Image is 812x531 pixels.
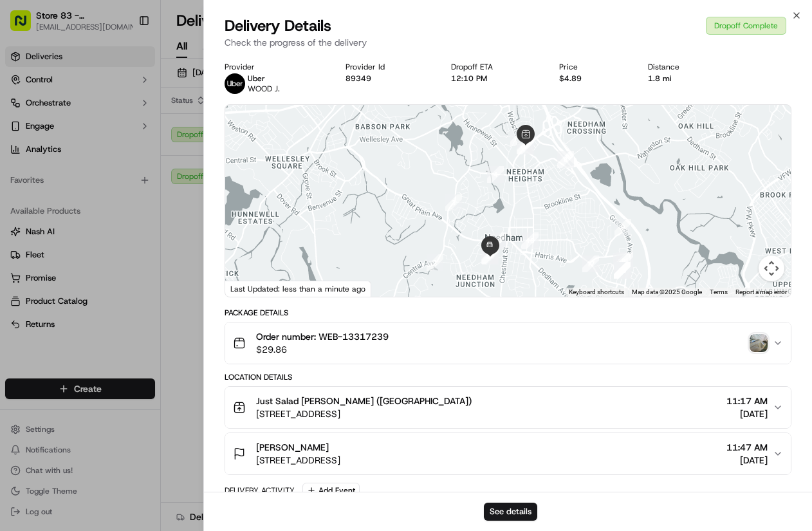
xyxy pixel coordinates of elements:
[346,62,430,72] div: Provider Id
[225,372,792,382] div: Location Details
[256,407,472,420] span: [STREET_ADDRESS]
[180,200,207,210] span: [DATE]
[490,232,506,249] div: 19
[122,288,207,301] span: API Documentation
[616,252,633,269] div: 11
[451,73,539,84] div: 12:10 PM
[58,123,211,136] div: Start new chat
[648,62,725,72] div: Distance
[128,319,156,329] span: Pylon
[91,319,156,329] a: Powered byPylon
[632,288,702,295] span: Map data ©2025 Google
[726,454,768,467] span: [DATE]
[427,254,443,271] div: 2
[97,234,101,245] span: •
[40,200,171,210] span: [PERSON_NAME] [PERSON_NAME]
[569,288,624,297] button: Keyboard shortcuts
[614,262,631,279] div: 16
[726,407,768,420] span: [DATE]
[225,308,792,318] div: Package Details
[13,51,234,72] p: Welcome 👋
[173,200,178,210] span: •
[451,62,539,72] div: Dropoff ETA
[225,73,245,94] img: uber-new-logo.jpeg
[104,283,212,306] a: 💻API Documentation
[225,322,791,364] button: Order number: WEB-13317239$29.86photo_proof_of_delivery image
[228,280,271,297] a: Open this area in Google Maps (opens a new window)
[302,483,360,498] button: Add Event
[256,330,389,343] span: Order number: WEB-13317239
[26,288,98,301] span: Knowledge Base
[248,73,280,84] p: Uber
[58,136,177,146] div: We're available if you need us!
[225,433,791,474] button: [PERSON_NAME][STREET_ADDRESS]11:47 AM[DATE]
[726,395,768,407] span: 11:17 AM
[225,36,792,49] p: Check the progress of the delivery
[8,283,104,306] a: 📗Knowledge Base
[225,281,371,297] div: Last Updated: less than a minute ago
[559,73,627,84] div: $4.89
[759,256,784,281] button: Map camera controls
[109,289,119,299] div: 💻
[225,387,791,428] button: Just Salad [PERSON_NAME] ([GEOGRAPHIC_DATA])[STREET_ADDRESS]11:17 AM[DATE]
[750,334,768,352] img: photo_proof_of_delivery image
[735,288,787,295] a: Report a map error
[510,129,527,146] div: 5
[225,62,326,72] div: Provider
[484,503,537,521] button: See details
[256,454,340,467] span: [STREET_ADDRESS]
[517,138,534,154] div: 7
[33,83,232,97] input: Got a question? Start typing here...
[256,395,472,407] span: Just Salad [PERSON_NAME] ([GEOGRAPHIC_DATA])
[13,13,39,39] img: Nash
[26,235,36,245] img: 1736555255976-a54dd68f-1ca7-489b-9aae-adbdc363a1c4
[13,289,23,299] div: 📗
[557,151,574,168] div: 8
[726,441,768,454] span: 11:47 AM
[248,84,280,94] span: WOOD J.
[13,123,36,146] img: 1736555255976-a54dd68f-1ca7-489b-9aae-adbdc363a1c4
[346,73,371,84] button: 89349
[582,256,599,272] div: 17
[710,288,728,295] a: Terms (opens in new tab)
[445,194,462,211] div: 3
[27,123,50,146] img: 1727276513143-84d647e1-66c0-4f92-a045-3c9f9f5dfd92
[26,200,36,210] img: 1736555255976-a54dd68f-1ca7-489b-9aae-adbdc363a1c4
[104,234,130,245] span: [DATE]
[256,343,389,356] span: $29.86
[219,127,234,142] button: Start new chat
[487,166,504,183] div: 4
[13,187,33,208] img: Joana Marie Avellanoza
[614,219,631,236] div: 9
[40,234,94,245] span: Regen Pajulas
[225,15,331,36] span: Delivery Details
[13,167,86,178] div: Past conversations
[522,232,539,249] div: 18
[613,253,630,270] div: 10
[225,485,295,496] div: Delivery Activity
[228,280,271,297] img: Google
[256,441,329,454] span: [PERSON_NAME]
[648,73,725,84] div: 1.8 mi
[13,222,33,243] img: Regen Pajulas
[559,62,627,72] div: Price
[199,165,234,180] button: See all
